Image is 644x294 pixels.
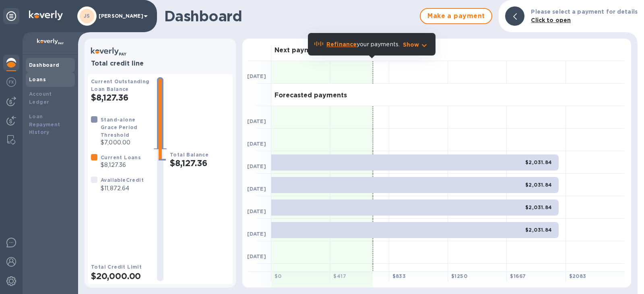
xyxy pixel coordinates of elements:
[164,8,416,25] h1: Dashboard
[275,47,322,54] h3: Next payment
[91,264,142,270] b: Total Credit Limit
[170,152,208,158] b: Total Balance
[101,117,138,138] b: Stand-alone Grace Period Threshold
[91,78,150,92] b: Current Outstanding Loan Balance
[525,159,552,165] b: $2,031.84
[275,92,347,99] h3: Forecasted payments
[99,13,139,19] p: [PERSON_NAME]
[392,273,406,279] b: $ 833
[101,138,151,147] p: $7,000.00
[101,184,144,193] p: $11,872.64
[247,163,266,169] b: [DATE]
[91,60,229,68] h3: Total credit line
[525,204,552,210] b: $2,031.84
[91,93,151,103] h2: $8,127.36
[29,62,60,68] b: Dashboard
[247,118,266,124] b: [DATE]
[525,182,552,188] b: $2,031.84
[101,154,141,160] b: Current Loans
[531,8,638,15] b: Please select a payment for details
[403,41,429,49] button: Show
[29,10,63,20] img: Logo
[525,227,552,233] b: $2,031.84
[247,73,266,79] b: [DATE]
[510,273,526,279] b: $ 1667
[420,8,492,24] button: Make a payment
[569,273,586,279] b: $ 2083
[3,8,19,24] div: Unpin categories
[6,77,16,87] img: Foreign exchange
[451,273,467,279] b: $ 1250
[326,40,400,49] p: your payments.
[101,161,141,169] p: $8,127.36
[247,186,266,192] b: [DATE]
[247,208,266,214] b: [DATE]
[247,231,266,237] b: [DATE]
[29,113,60,136] b: Loan Repayment History
[531,17,571,23] b: Click to open
[84,13,90,19] b: JS
[29,76,46,82] b: Loans
[247,141,266,147] b: [DATE]
[101,177,144,183] b: Available Credit
[403,41,419,49] p: Show
[170,158,229,168] h2: $8,127.36
[91,271,151,281] h2: $20,000.00
[247,253,266,259] b: [DATE]
[29,91,52,105] b: Account Ledger
[427,11,485,21] span: Make a payment
[326,41,357,47] b: Refinance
